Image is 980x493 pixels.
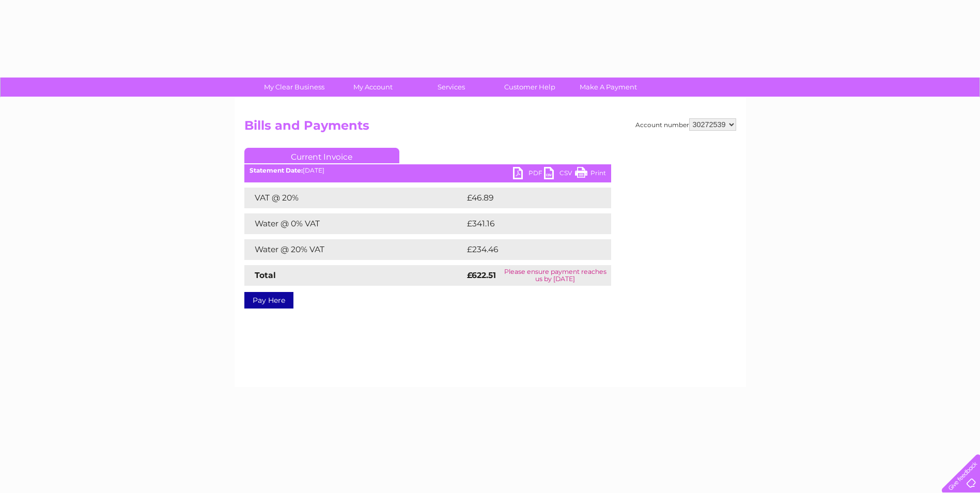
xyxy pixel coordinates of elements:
[330,78,415,97] a: My Account
[487,78,572,97] a: Customer Help
[464,239,593,260] td: £234.46
[500,265,611,286] td: Please ensure payment reaches us by [DATE]
[409,78,494,97] a: Services
[252,78,337,97] a: My Clear Business
[244,148,399,163] a: Current Invoice
[244,118,736,138] h2: Bills and Payments
[464,188,591,208] td: £46.89
[575,167,606,182] a: Print
[244,213,464,234] td: Water @ 0% VAT
[244,188,464,208] td: VAT @ 20%
[544,167,575,182] a: CSV
[255,270,276,280] strong: Total
[467,270,496,280] strong: £622.51
[250,166,303,174] b: Statement Date:
[244,292,293,309] a: Pay Here
[566,78,651,97] a: Make A Payment
[244,167,611,174] div: [DATE]
[244,239,464,260] td: Water @ 20% VAT
[464,213,592,234] td: £341.16
[513,167,544,182] a: PDF
[635,118,736,131] div: Account number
